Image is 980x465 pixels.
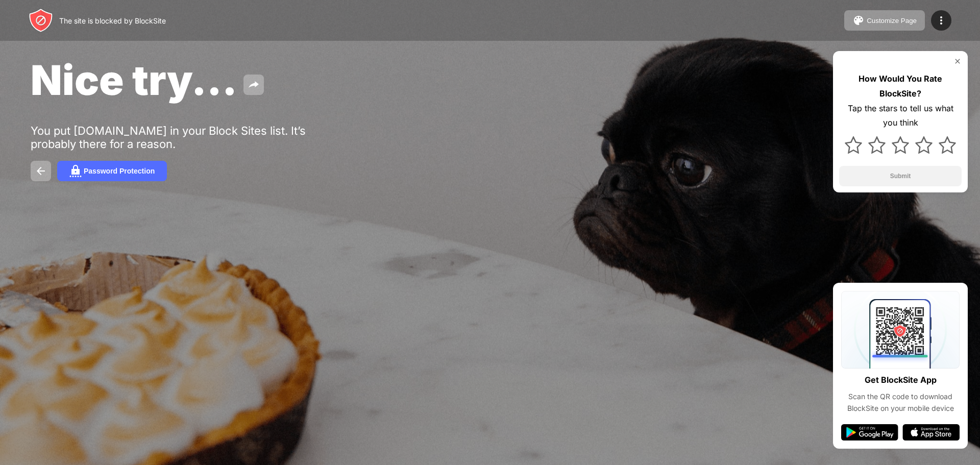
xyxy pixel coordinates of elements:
div: How Would You Rate BlockSite? [839,71,962,101]
button: Submit [839,166,962,186]
div: Password Protection [84,167,155,175]
img: star.svg [939,136,956,154]
img: header-logo.svg [29,8,53,33]
div: The site is blocked by BlockSite [59,16,166,25]
span: Nice try... [31,55,237,105]
img: star.svg [915,136,933,154]
img: star.svg [868,136,886,154]
img: password.svg [69,165,82,177]
img: google-play.svg [841,424,898,440]
img: pallet.svg [852,14,865,27]
img: back.svg [35,165,47,177]
div: Get BlockSite App [865,373,937,387]
img: menu-icon.svg [935,14,947,27]
button: Customize Page [844,10,925,31]
img: qrcode.svg [841,291,960,369]
img: star.svg [892,136,909,154]
div: Customize Page [867,17,917,25]
div: Tap the stars to tell us what you think [839,101,962,131]
img: rate-us-close.svg [953,57,962,65]
img: share.svg [248,79,260,91]
div: Scan the QR code to download BlockSite on your mobile device [841,391,960,414]
button: Password Protection [57,161,167,181]
div: You put [DOMAIN_NAME] in your Block Sites list. It’s probably there for a reason. [31,124,346,151]
img: app-store.svg [902,424,960,440]
img: star.svg [845,136,862,154]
